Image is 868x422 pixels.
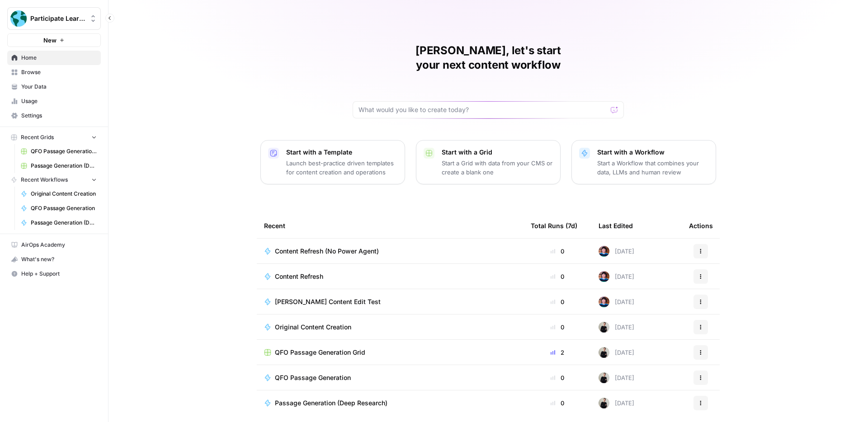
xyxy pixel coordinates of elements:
[21,54,97,62] span: Home
[275,399,387,408] span: Passage Generation (Deep Research)
[275,272,323,281] span: Content Refresh
[599,372,634,383] div: [DATE]
[599,246,609,257] img: d1s4gsy8a4mul096yvnrslvas6mb
[416,140,561,184] button: Start with a GridStart a Grid with data from your CMS or create a blank one
[21,176,68,184] span: Recent Workflows
[531,272,584,281] div: 0
[571,140,716,184] button: Start with a WorkflowStart a Workflow that combines your data, LLMs and human review
[359,105,607,114] input: What would you like to create today?
[531,213,577,238] div: Total Runs (7d)
[531,297,584,306] div: 0
[7,238,101,252] a: AirOps Academy
[599,398,634,408] div: [DATE]
[531,373,584,382] div: 0
[597,148,708,157] p: Start with a Workflow
[599,322,609,333] img: rzyuksnmva7rad5cmpd7k6b2ndco
[264,247,516,256] a: Content Refresh (No Power Agent)
[599,296,634,307] div: [DATE]
[531,399,584,408] div: 0
[7,108,101,123] a: Settings
[31,190,97,198] span: Original Content Creation
[17,201,101,216] a: QFO Passage Generation
[531,323,584,332] div: 0
[7,267,101,281] button: Help + Support
[7,7,101,30] button: Workspace: Participate Learning
[599,296,609,307] img: d1s4gsy8a4mul096yvnrslvas6mb
[597,159,708,177] p: Start a Workflow that combines your data, LLMs and human review
[353,43,624,72] h1: [PERSON_NAME], let's start your next content workflow
[442,159,553,177] p: Start a Grid with data from your CMS or create a blank one
[21,270,97,278] span: Help + Support
[7,173,101,187] button: Recent Workflows
[30,14,85,23] span: Participate Learning
[275,247,379,256] span: Content Refresh (No Power Agent)
[599,213,633,238] div: Last Edited
[10,10,27,27] img: Participate Learning Logo
[43,36,57,45] span: New
[17,187,101,201] a: Original Content Creation
[31,162,97,170] span: Passage Generation (Deep Research) Grid
[264,213,516,238] div: Recent
[599,322,634,333] div: [DATE]
[531,348,584,357] div: 2
[7,252,101,267] button: What's new?
[689,213,713,238] div: Actions
[599,271,609,282] img: d1s4gsy8a4mul096yvnrslvas6mb
[21,241,97,249] span: AirOps Academy
[264,323,516,332] a: Original Content Creation
[17,216,101,230] a: Passage Generation (Deep Research)
[264,272,516,281] a: Content Refresh
[21,112,97,120] span: Settings
[286,148,397,157] p: Start with a Template
[7,80,101,94] a: Your Data
[275,373,351,382] span: QFO Passage Generation
[21,83,97,91] span: Your Data
[599,347,609,358] img: rzyuksnmva7rad5cmpd7k6b2ndco
[599,246,634,257] div: [DATE]
[264,373,516,382] a: QFO Passage Generation
[21,68,97,76] span: Browse
[275,297,381,306] span: [PERSON_NAME] Content Edit Test
[599,398,609,408] img: rzyuksnmva7rad5cmpd7k6b2ndco
[264,348,516,357] a: QFO Passage Generation Grid
[286,159,397,177] p: Launch best-practice driven templates for content creation and operations
[21,97,97,105] span: Usage
[21,133,54,141] span: Recent Grids
[8,253,100,266] div: What's new?
[31,147,97,155] span: QFO Passage Generation Grid
[264,297,516,306] a: [PERSON_NAME] Content Edit Test
[599,347,634,358] div: [DATE]
[7,65,101,80] a: Browse
[17,144,101,159] a: QFO Passage Generation Grid
[31,219,97,227] span: Passage Generation (Deep Research)
[7,131,101,144] button: Recent Grids
[442,148,553,157] p: Start with a Grid
[17,159,101,173] a: Passage Generation (Deep Research) Grid
[31,204,97,212] span: QFO Passage Generation
[275,348,365,357] span: QFO Passage Generation Grid
[264,399,516,408] a: Passage Generation (Deep Research)
[7,94,101,108] a: Usage
[599,271,634,282] div: [DATE]
[531,247,584,256] div: 0
[7,51,101,65] a: Home
[260,140,405,184] button: Start with a TemplateLaunch best-practice driven templates for content creation and operations
[275,323,351,332] span: Original Content Creation
[599,372,609,383] img: rzyuksnmva7rad5cmpd7k6b2ndco
[7,33,101,47] button: New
